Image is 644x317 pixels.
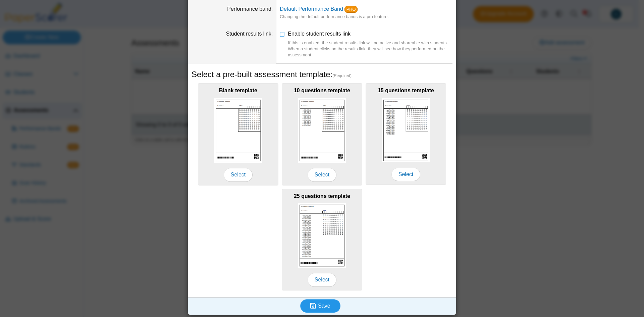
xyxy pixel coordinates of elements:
[219,88,257,93] b: Blank template
[280,6,343,12] a: Default Performance Band
[300,299,340,313] button: Save
[192,69,452,80] h5: Select a pre-built assessment template:
[294,88,350,93] b: 10 questions template
[344,6,358,13] a: PRO
[332,73,352,79] span: (Required)
[280,14,388,19] small: Changing the default performance bands is a pro feature.
[382,98,430,162] img: scan_sheet_15_questions.png
[298,98,346,163] img: scan_sheet_10_questions.png
[308,273,336,286] span: Select
[227,6,273,12] label: Performance band
[294,193,350,199] b: 25 questions template
[308,168,336,181] span: Select
[224,168,253,181] span: Select
[318,303,330,309] span: Save
[288,40,452,58] div: If this is enabled, the student results link will be active and shareable with students. When a s...
[298,203,346,268] img: scan_sheet_25_questions.png
[214,98,262,163] img: scan_sheet_blank.png
[226,31,273,37] label: Student results link
[288,31,452,58] span: Enable student results link
[378,88,434,93] b: 15 questions template
[391,168,420,181] span: Select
